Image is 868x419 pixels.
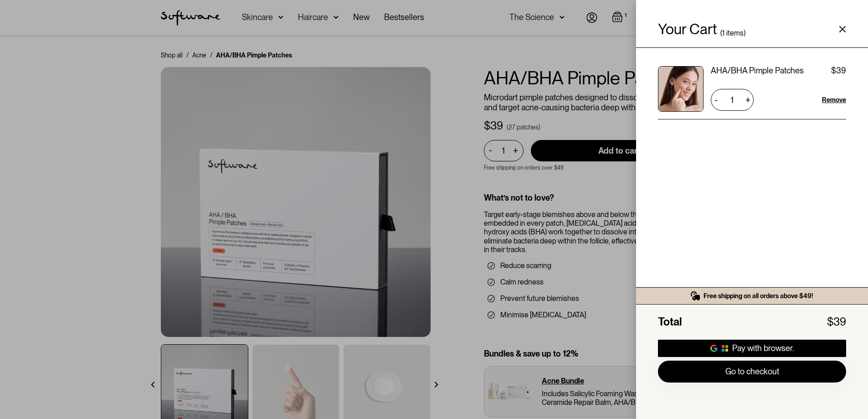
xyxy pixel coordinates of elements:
a: Pay with browser. [658,340,846,357]
a: Go to checkout [658,361,846,383]
div: - [711,93,721,107]
div: 1 [722,30,724,36]
div: + [742,93,754,107]
div: $39 [831,66,846,75]
div: ( [720,30,722,36]
div: $39 [827,316,846,329]
div: AHA/BHA Pimple Patches [711,66,804,75]
a: Close cart [839,26,846,33]
a: Remove item from cart [822,95,846,104]
div: Total [658,316,682,329]
div: items) [726,30,745,36]
div: Pay with browser. [732,344,794,353]
div: Remove [822,95,846,104]
div: Free shipping on all orders above $49! [704,292,813,300]
h4: Your Cart [658,22,717,36]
